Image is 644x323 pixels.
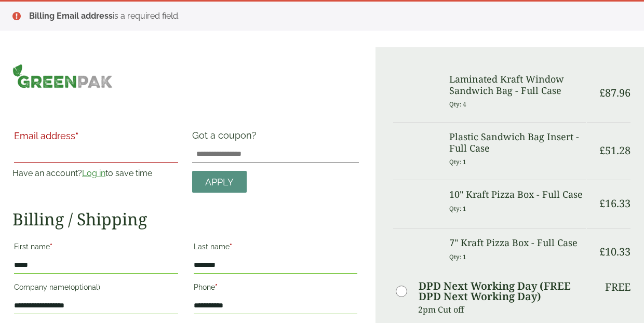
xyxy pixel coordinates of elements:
[599,86,605,100] span: £
[449,237,586,249] h3: 7" Kraft Pizza Box - Full Case
[194,280,358,298] label: Phone
[29,11,113,21] strong: Billing Email address
[599,143,605,157] span: £
[82,168,105,178] a: Log in
[230,243,232,251] abbr: required
[449,158,466,166] small: Qty: 1
[69,283,100,291] span: (optional)
[50,243,52,251] abbr: required
[449,253,466,261] small: Qty: 1
[194,239,358,257] label: Last name
[449,189,586,200] h3: 10" Kraft Pizza Box - Full Case
[449,131,586,154] h3: Plastic Sandwich Bag Insert - Full Case
[599,86,630,100] bdi: 87.96
[75,130,78,141] abbr: required
[14,280,178,298] label: Company name
[599,143,630,157] bdi: 51.28
[14,131,178,146] label: Email address
[449,205,466,212] small: Qty: 1
[205,177,234,188] span: Apply
[449,100,466,108] small: Qty: 4
[192,130,261,146] label: Got a coupon?
[605,281,630,293] p: Free
[29,10,627,22] li: is a required field.
[419,281,586,302] label: DPD Next Working Day (FREE DPD Next Working Day)
[215,283,218,291] abbr: required
[418,302,586,317] p: 2pm Cut off
[12,167,180,180] p: Have an account? to save time
[599,196,605,210] span: £
[599,245,630,259] bdi: 10.33
[449,74,586,96] h3: Laminated Kraft Window Sandwich Bag - Full Case
[599,196,630,210] bdi: 16.33
[12,209,359,229] h2: Billing / Shipping
[599,245,605,259] span: £
[192,171,247,193] a: Apply
[14,239,178,257] label: First name
[12,64,113,88] img: GreenPak Supplies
